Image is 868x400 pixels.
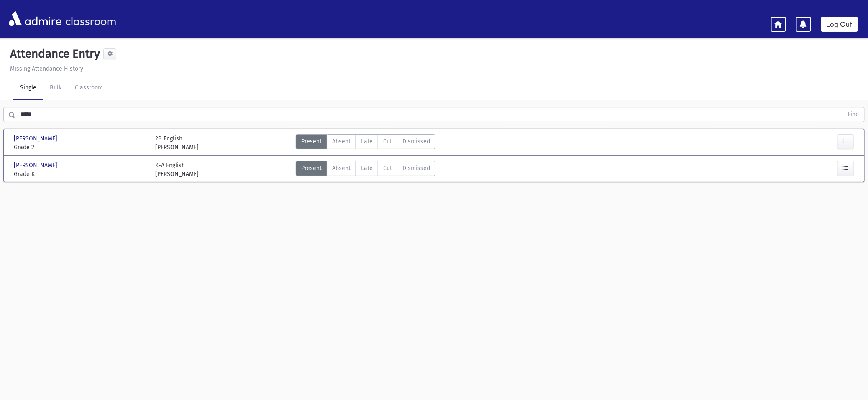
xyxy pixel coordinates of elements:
a: Missing Attendance History [7,65,83,72]
a: Single [13,76,43,100]
div: 2B English [PERSON_NAME] [155,134,199,152]
span: Present [301,164,322,173]
span: Absent [332,164,351,173]
span: Grade 2 [14,143,147,152]
button: Find [843,107,864,122]
a: Classroom [68,76,110,100]
img: AdmirePro [7,9,64,28]
span: Late [361,164,373,173]
span: Late [361,137,373,146]
div: AttTypes [296,161,435,178]
span: [PERSON_NAME] [14,161,59,170]
span: Dismissed [402,137,430,146]
div: K-A English [PERSON_NAME] [155,161,199,178]
a: Log Out [821,17,858,32]
span: Cut [383,137,392,146]
span: Present [301,137,322,146]
span: Grade K [14,170,147,178]
span: Dismissed [402,164,430,173]
u: Missing Attendance History [10,65,83,72]
div: AttTypes [296,134,435,152]
h5: Attendance Entry [7,47,100,61]
span: Cut [383,164,392,173]
span: classroom [64,8,116,30]
a: Bulk [43,76,68,100]
span: [PERSON_NAME] [14,134,59,143]
span: Absent [332,137,351,146]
